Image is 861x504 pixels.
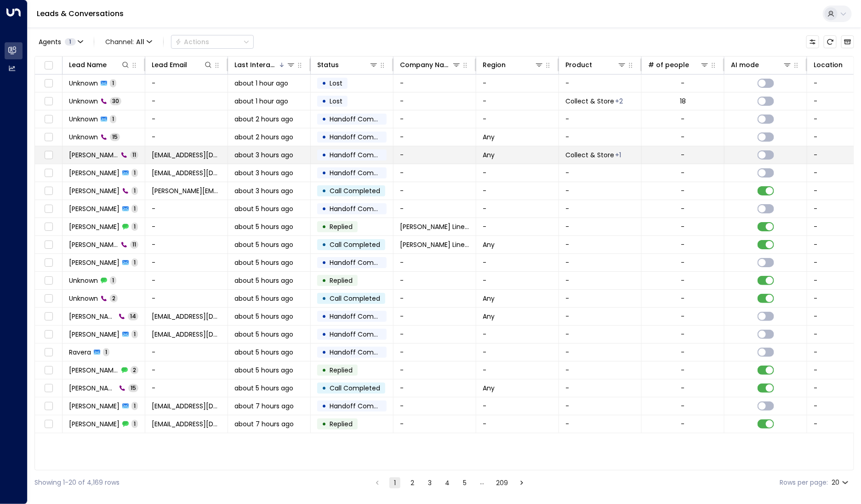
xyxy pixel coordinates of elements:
span: Channel: [102,35,156,48]
span: mmalyali@googlemail.com [152,330,221,339]
span: Any [483,312,495,321]
td: - [393,415,476,433]
td: - [476,164,559,182]
td: - [476,74,559,92]
span: Ravera [69,348,91,357]
span: sylviadwight@windempire.com [152,150,221,160]
td: - [476,415,559,433]
span: Toggle select row [43,114,54,125]
span: 2 [131,366,138,374]
td: - [476,326,559,343]
span: about 3 hours ago [234,186,293,195]
div: - [681,366,685,375]
div: - [681,401,685,411]
div: … [477,477,488,488]
div: - [681,186,685,195]
div: • [322,201,326,217]
span: Handoff Completed [330,401,394,411]
td: - [559,110,642,128]
td: - [559,218,642,235]
td: - [393,74,476,92]
div: - [681,150,685,160]
td: - [559,361,642,379]
span: Toggle select row [43,221,54,233]
div: - [681,419,685,429]
span: Any [483,384,495,393]
span: 1 [65,38,76,46]
span: Call Completed [330,186,380,195]
div: - [681,79,685,88]
td: - [145,236,228,253]
span: 1 [110,276,116,284]
span: Matthew Mellealee [69,312,116,321]
div: 20 [832,476,850,489]
td: - [145,200,228,218]
div: Button group with a nested menu [171,35,254,49]
span: 1 [131,205,138,212]
td: - [476,182,559,200]
div: • [322,416,326,432]
span: about 5 hours ago [234,312,293,321]
span: John Doe [69,258,120,267]
span: Refresh [824,35,837,48]
button: Go to next page [516,477,527,488]
span: about 5 hours ago [234,258,293,267]
td: - [393,200,476,218]
span: about 5 hours ago [234,204,293,213]
span: Vicky [69,222,120,231]
td: - [476,92,559,110]
div: Lead Name [69,59,107,70]
td: - [393,164,476,182]
span: Replied [330,366,353,375]
span: about 5 hours ago [234,384,293,393]
div: - [681,204,685,213]
span: Agents [39,39,61,45]
div: - [681,222,685,231]
div: • [322,380,326,396]
span: Handoff Completed [330,348,394,357]
td: - [476,110,559,128]
span: Matthew Mellealee [69,330,120,339]
span: Sylvia Dwight [69,150,118,160]
span: 1 [131,258,138,266]
span: about 1 hour ago [234,97,288,106]
span: Toggle select row [43,329,54,340]
span: Toggle select row [43,132,54,143]
td: - [559,272,642,289]
td: - [393,92,476,110]
div: - [681,276,685,285]
td: - [559,128,642,146]
span: Lost [330,79,342,88]
span: about 7 hours ago [234,401,294,411]
td: - [559,164,642,182]
td: - [393,379,476,397]
span: Handoff Completed [330,132,394,142]
td: - [476,218,559,235]
span: Vicky [69,240,118,249]
td: - [559,415,642,433]
div: Region [483,59,544,70]
span: Handoff Completed [330,168,394,178]
td: - [559,308,642,325]
td: - [476,344,559,361]
td: - [476,397,559,415]
span: Toggle select row [43,383,54,394]
div: • [322,291,326,306]
a: Leads & Conversations [37,8,124,19]
span: 11 [130,151,138,159]
div: • [322,75,326,91]
span: 1 [131,187,138,195]
div: Location [814,59,843,70]
span: Call Completed [330,240,380,249]
td: - [559,344,642,361]
span: Toggle select row [43,203,54,215]
span: 11 [130,241,138,248]
td: - [393,128,476,146]
span: about 7 hours ago [234,419,294,429]
td: - [393,344,476,361]
td: - [145,379,228,397]
span: 30 [110,97,121,105]
div: Lead Name [69,59,130,70]
span: Dixon Line Removals [400,240,469,249]
td: - [145,110,228,128]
